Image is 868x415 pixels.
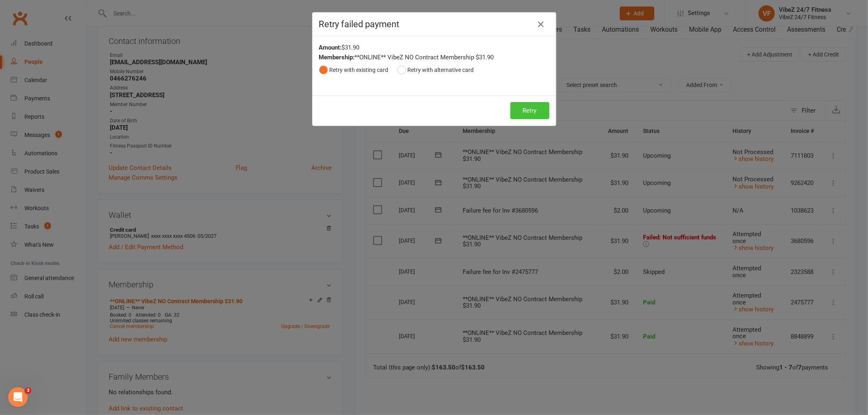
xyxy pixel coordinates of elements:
[319,44,342,51] strong: Amount:
[25,387,31,394] span: 3
[319,62,389,78] button: Retry with existing card
[319,52,549,62] div: **ONLINE** VibeZ NO Contract Membership $31.90
[535,18,548,31] button: Close
[319,54,355,61] strong: Membership:
[8,387,28,407] iframe: Intercom live chat
[397,62,474,78] button: Retry with alternative card
[319,19,549,29] h4: Retry failed payment
[319,43,549,52] div: $31.90
[510,102,549,119] button: Retry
